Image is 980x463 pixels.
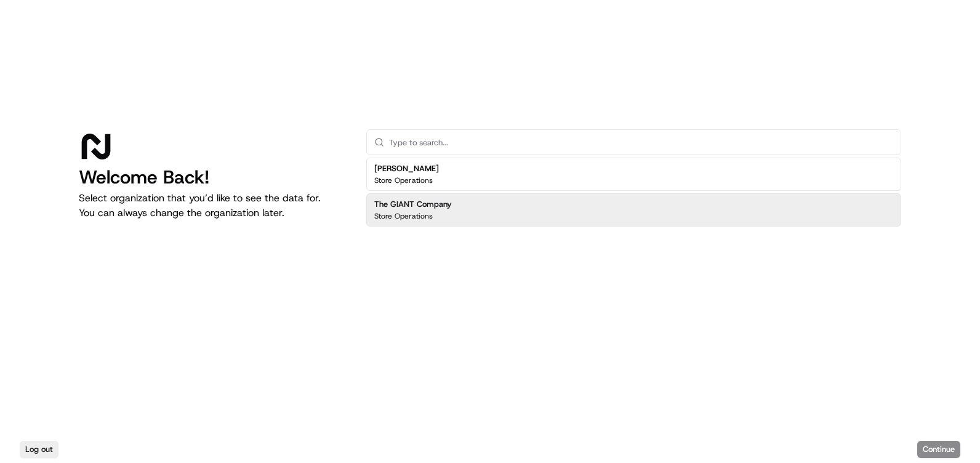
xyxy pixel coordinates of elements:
[20,441,58,458] button: Log out
[374,175,433,185] p: Store Operations
[366,155,901,229] div: Suggestions
[79,166,347,188] h1: Welcome Back!
[389,130,893,155] input: Type to search...
[374,163,439,174] h2: [PERSON_NAME]
[374,199,452,210] h2: The GIANT Company
[79,191,347,220] p: Select organization that you’d like to see the data for. You can always change the organization l...
[374,211,433,221] p: Store Operations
